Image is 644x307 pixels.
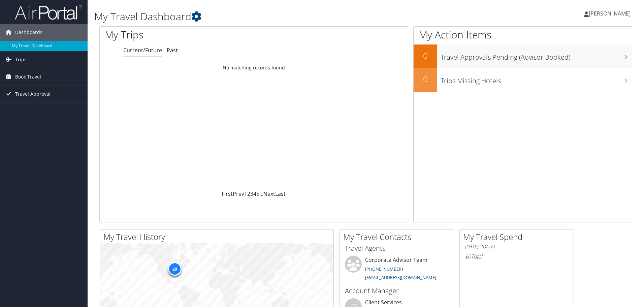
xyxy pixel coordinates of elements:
h2: My Travel Spend [463,231,574,243]
a: Prev [233,190,244,197]
a: [PERSON_NAME] [584,3,637,24]
span: Travel Approval [15,86,51,102]
h6: Total [465,253,569,260]
h3: Travel Agents [345,244,449,253]
a: 0Trips Missing Hotels [414,68,632,92]
a: First [222,190,233,197]
a: 1 [244,190,247,197]
li: Corporate Advisor Team [342,256,452,283]
a: 4 [253,190,256,197]
h2: My Travel History [103,231,333,243]
span: Trips [15,51,27,68]
img: airportal-logo.png [15,4,82,20]
a: 0Travel Approvals Pending (Advisor Booked) [414,44,632,68]
span: … [259,190,263,197]
a: 2 [247,190,250,197]
h6: [DATE] - [DATE] [465,244,569,250]
a: [EMAIL_ADDRESS][DOMAIN_NAME] [365,274,436,280]
h1: My Action Items [414,28,632,42]
a: Past [167,47,178,54]
a: Last [275,190,286,197]
a: [PHONE_NUMBER] [365,266,403,272]
span: Dashboards [15,24,42,41]
div: 29 [168,262,181,276]
h2: 0 [414,73,437,85]
h3: Travel Approvals Pending (Advisor Booked) [441,49,632,62]
h2: My Travel Contacts [343,231,454,243]
a: Next [263,190,275,197]
h1: My Travel Dashboard [94,9,456,24]
span: $0 [465,253,471,260]
a: 3 [250,190,253,197]
span: [PERSON_NAME] [589,10,631,17]
h3: Trips Missing Hotels [441,73,632,86]
a: Current/Future [123,47,162,54]
h3: Account Manager [345,286,449,296]
td: No matching records found [100,62,408,74]
a: 5 [256,190,259,197]
h1: My Trips [105,28,275,42]
h2: 0 [414,50,437,61]
span: Book Travel [15,68,41,85]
